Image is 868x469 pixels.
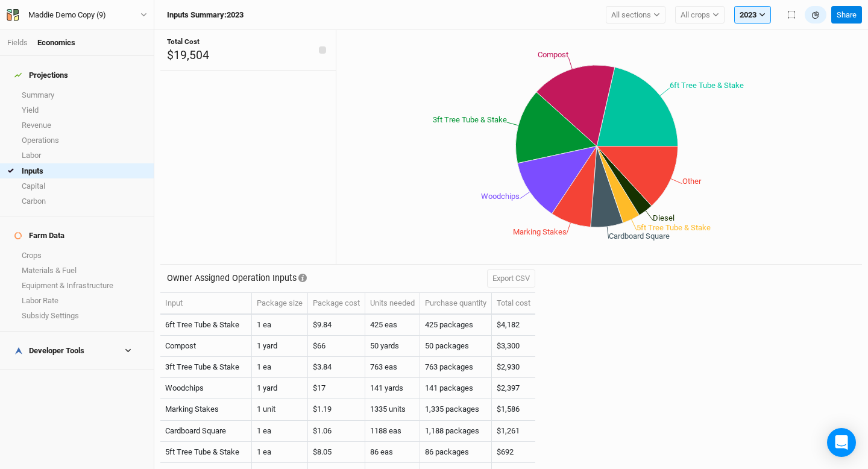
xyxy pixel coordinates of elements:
[252,293,308,315] th: Package size
[481,192,520,201] tspan: Woodchips
[14,231,64,241] div: Farm Data
[492,421,535,442] td: $1,261
[420,293,492,315] th: Purchase quantity
[492,293,535,315] th: Total cost
[420,421,492,442] td: 1,188 packages
[538,50,568,59] tspan: Compost
[160,293,252,315] th: Input
[28,9,106,21] div: Maddie Demo Copy (9)
[487,269,535,288] button: Export CSV
[365,357,420,378] td: 763 eas
[675,6,725,24] button: All crops
[167,37,200,46] span: Total Cost
[492,378,535,399] td: $2,397
[420,336,492,357] td: 50 packages
[7,339,146,363] h4: Developer Tools
[365,315,420,336] td: 425 eas
[160,357,252,378] td: 3ft Tree Tube & Stake
[252,421,308,442] td: 1 ea
[365,293,420,315] th: Units needed
[433,115,507,124] tspan: 3ft Tree Tube & Stake
[682,177,702,186] tspan: Other
[7,38,28,47] a: Fields
[308,336,365,357] td: $66
[609,231,670,241] tspan: Cardboard Square
[365,399,420,420] td: 1335 units
[308,421,365,442] td: $1.06
[160,421,252,442] td: Cardboard Square
[420,315,492,336] td: 425 packages
[37,37,75,48] div: Economics
[606,6,665,24] button: All sections
[492,442,535,463] td: $692
[365,378,420,399] td: 141 yards
[513,227,567,236] tspan: Marking Stakes
[252,336,308,357] td: 1 yard
[420,442,492,463] td: 86 packages
[611,9,651,21] span: All sections
[420,378,492,399] td: 141 packages
[160,336,252,357] td: Compost
[252,315,308,336] td: 1 ea
[297,272,308,283] div: Tooltip anchor
[420,357,492,378] td: 763 packages
[252,357,308,378] td: 1 ea
[492,399,535,420] td: $1,586
[365,421,420,442] td: 1188 eas
[681,9,710,21] span: All crops
[167,10,244,20] h3: Inputs Summary: 2023
[14,346,84,356] div: Developer Tools
[167,273,297,283] h3: Owner Assigned Operation Inputs
[308,399,365,420] td: $1.19
[365,442,420,463] td: 86 eas
[365,336,420,357] td: 50 yards
[492,315,535,336] td: $4,182
[160,378,252,399] td: Woodchips
[827,428,856,457] div: Open Intercom Messenger
[420,399,492,420] td: 1,335 packages
[252,399,308,420] td: 1 unit
[252,442,308,463] td: 1 ea
[252,378,308,399] td: 1 yard
[308,378,365,399] td: $17
[734,6,771,24] button: 2023
[653,213,675,222] tspan: Diesel
[308,315,365,336] td: $9.84
[492,357,535,378] td: $2,930
[308,442,365,463] td: $8.05
[160,399,252,420] td: Marking Stakes
[831,6,862,24] button: Share
[670,81,744,90] tspan: 6ft Tree Tube & Stake
[160,442,252,463] td: 5ft Tree Tube & Stake
[160,315,252,336] td: 6ft Tree Tube & Stake
[308,357,365,378] td: $3.84
[492,336,535,357] td: $3,300
[167,48,209,62] span: $19,504
[308,293,365,315] th: Package cost
[14,71,68,80] div: Projections
[6,8,148,22] button: Maddie Demo Copy (9)
[637,223,711,232] tspan: 5ft Tree Tube & Stake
